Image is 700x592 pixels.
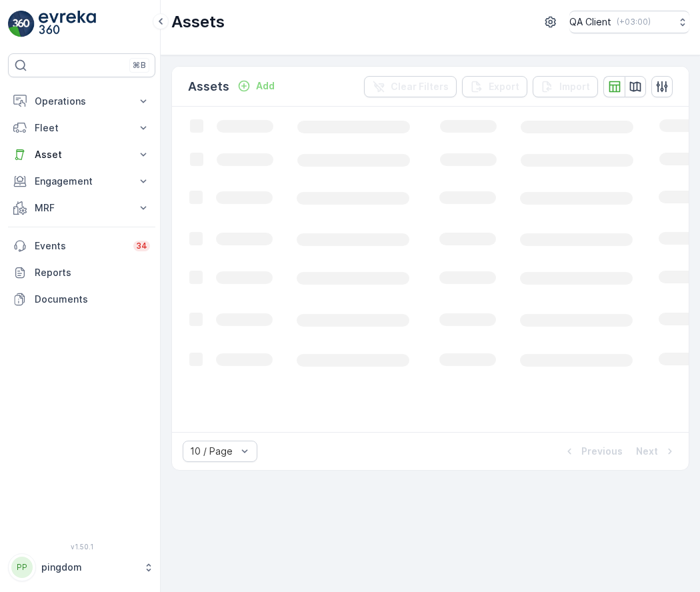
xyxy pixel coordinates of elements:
[8,168,155,195] button: Engagement
[391,80,449,93] p: Clear Filters
[8,259,155,286] a: Reports
[8,115,155,141] button: Fleet
[8,233,155,259] a: Events34
[188,77,229,96] p: Assets
[617,17,651,27] p: ( +03:00 )
[35,95,129,108] p: Operations
[581,445,623,458] p: Previous
[8,11,35,37] img: logo
[35,239,125,253] p: Events
[171,11,225,33] p: Assets
[561,443,624,459] button: Previous
[35,148,129,161] p: Asset
[8,543,155,551] span: v 1.50.1
[8,88,155,115] button: Operations
[35,121,129,135] p: Fleet
[133,60,146,71] p: ⌘B
[136,241,147,251] p: 34
[8,141,155,168] button: Asset
[8,553,155,581] button: PPpingdom
[489,80,519,93] p: Export
[232,78,280,94] button: Add
[35,175,129,188] p: Engagement
[533,76,598,97] button: Import
[569,11,689,33] button: QA Client(+03:00)
[8,286,155,313] a: Documents
[256,79,275,93] p: Add
[569,15,611,29] p: QA Client
[559,80,590,93] p: Import
[364,76,457,97] button: Clear Filters
[41,561,137,574] p: pingdom
[39,11,96,37] img: logo_light-DOdMpM7g.png
[35,201,129,215] p: MRF
[35,266,150,279] p: Reports
[462,76,527,97] button: Export
[636,445,658,458] p: Next
[35,293,150,306] p: Documents
[11,557,33,578] div: PP
[8,195,155,221] button: MRF
[635,443,678,459] button: Next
